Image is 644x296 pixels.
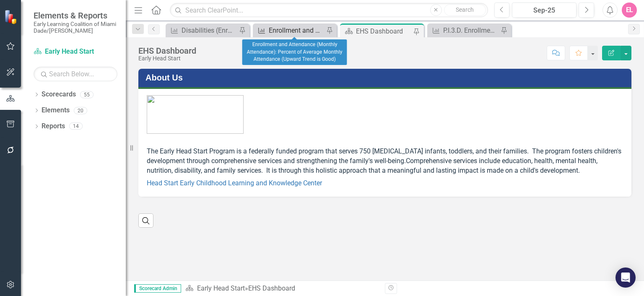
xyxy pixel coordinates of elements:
[242,39,347,65] div: Enrollment and Attendance (Monthly Attendance): Percent of Average Monthly Attendance (Upward Tre...
[42,122,65,131] a: Reports
[444,4,486,16] button: Search
[168,25,237,36] a: Disabilities (Enrollment): Percent of children with a diagnosed disability (Upward Trend is Good)
[147,179,322,187] a: Head Start Early Childhood Learning and Knowledge Center
[356,26,411,36] div: EHS Dashboard
[138,55,196,62] div: Early Head Start
[69,123,83,130] div: 14
[269,25,324,36] div: Enrollment and Attendance (Monthly Attendance): Percent of Average Monthly Attendance (Upward Tre...
[34,21,117,34] small: Early Learning Coalition of Miami Dade/[PERSON_NAME]
[197,284,245,292] a: Early Head Start
[4,9,19,24] img: ClearPoint Strategy
[248,284,295,292] div: EHS Dashboard
[42,106,70,115] a: Elements
[138,46,196,55] div: EHS Dashboard
[456,6,474,13] span: Search
[147,95,244,134] img: elc-logo-over-light-%20no%20bckgrnd.png
[185,284,379,293] div: »
[147,157,597,174] span: Comprehensive services include education, health, mental health, nutrition, disability, and famil...
[147,145,623,177] p: The Early Head Start Program is a federally funded program that serves 750 [MEDICAL_DATA] infants...
[80,91,93,98] div: 55
[512,3,576,18] button: Sep-25
[34,67,117,81] input: Search Below...
[515,5,574,16] div: Sep-25
[145,73,627,82] h3: About Us
[134,284,181,293] span: Scorecard Admin
[429,25,499,36] a: P.I.3.D. Enrollment and Attendance (Monthly Enrollment): Percent of Monthly Enrollment (Upward Tr...
[74,107,87,114] div: 20
[34,47,117,57] a: Early Head Start
[182,25,237,36] div: Disabilities (Enrollment): Percent of children with a diagnosed disability (Upward Trend is Good)
[34,10,117,21] span: Elements & Reports
[170,3,488,18] input: Search ClearPoint...
[443,25,499,36] div: P.I.3.D. Enrollment and Attendance (Monthly Enrollment): Percent of Monthly Enrollment (Upward Tr...
[615,267,636,288] div: Open Intercom Messenger
[42,90,76,99] a: Scorecards
[622,3,637,18] button: EL
[255,25,324,36] a: Enrollment and Attendance (Monthly Attendance): Percent of Average Monthly Attendance (Upward Tre...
